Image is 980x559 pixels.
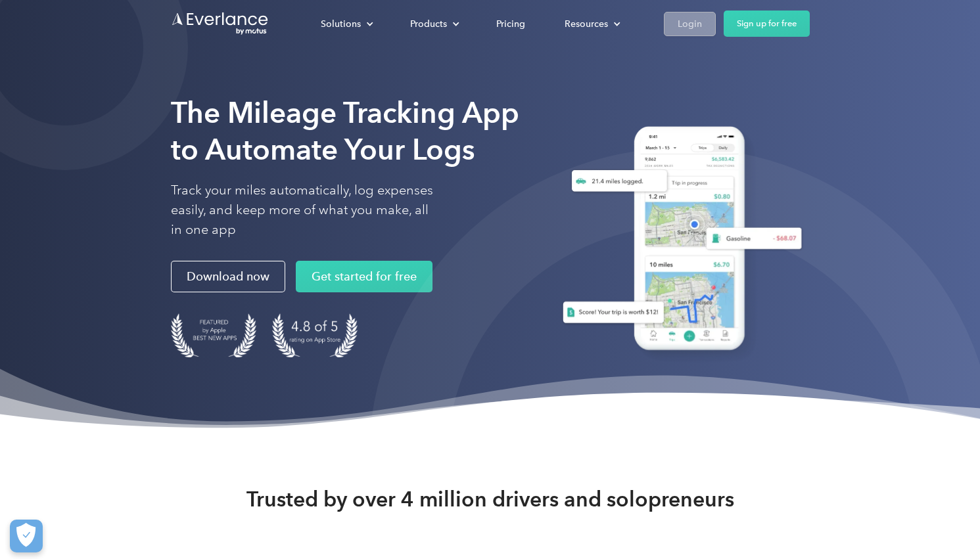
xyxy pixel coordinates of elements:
[272,313,358,357] img: 4.9 out of 5 stars on the app store
[246,486,734,512] strong: Trusted by over 4 million drivers and solopreneurs
[483,12,538,35] a: Pricing
[678,16,702,32] div: Login
[547,116,810,365] img: Everlance, mileage tracker app, expense tracking app
[308,12,384,35] div: Solutions
[664,12,716,36] a: Login
[551,12,631,35] div: Resources
[171,11,269,36] a: Go to homepage
[171,261,285,292] a: Download now
[171,313,256,357] img: Badge for Featured by Apple Best New Apps
[496,16,525,32] div: Pricing
[321,16,361,32] div: Solutions
[410,16,447,32] div: Products
[296,261,432,292] a: Get started for free
[10,520,43,552] button: Cookies Settings
[171,95,519,167] strong: The Mileage Tracking App to Automate Your Logs
[397,12,470,35] div: Products
[724,11,810,37] a: Sign up for free
[565,16,608,32] div: Resources
[171,181,434,240] p: Track your miles automatically, log expenses easily, and keep more of what you make, all in one app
